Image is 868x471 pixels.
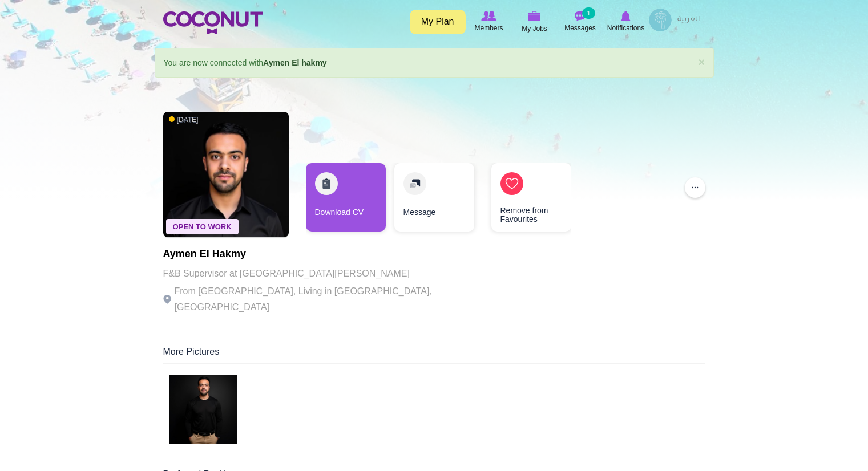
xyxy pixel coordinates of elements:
[603,9,649,35] a: Notifications Notifications
[528,11,541,21] img: My Jobs
[410,10,466,34] a: My Plan
[558,9,603,35] a: Messages Messages 1
[163,266,477,282] p: F&B Supervisor at [GEOGRAPHIC_DATA][PERSON_NAME]
[474,22,503,34] span: Members
[394,163,474,237] div: 2 / 3
[685,177,705,198] button: ...
[607,22,644,34] span: Notifications
[263,58,327,67] a: Aymen El hakmy
[582,7,595,19] small: 1
[163,346,705,364] div: More Pictures
[564,22,596,34] span: Messages
[512,9,558,35] a: My Jobs My Jobs
[394,163,474,232] a: Message
[169,115,199,125] span: [DATE]
[522,23,547,34] span: My Jobs
[155,48,714,78] div: You are now connected with
[163,11,263,34] img: Home
[466,9,512,35] a: Browse Members Members
[306,163,386,232] a: Download CV
[491,163,571,232] a: Remove from Favourites
[698,56,705,68] a: ×
[621,11,631,21] img: Notifications
[166,219,239,234] span: Open To Work
[163,283,477,315] p: From [GEOGRAPHIC_DATA], Living in [GEOGRAPHIC_DATA], [GEOGRAPHIC_DATA]
[672,9,705,31] a: العربية
[575,11,586,21] img: Messages
[483,163,563,237] div: 3 / 3
[163,249,477,260] h1: Aymen El hakmy
[481,11,496,21] img: Browse Members
[306,163,386,237] div: 1 / 3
